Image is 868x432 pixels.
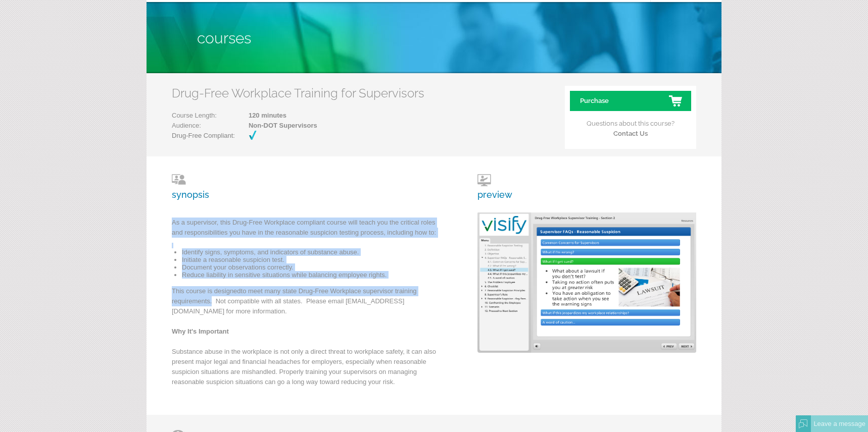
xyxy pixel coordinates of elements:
img: Offline [799,419,808,428]
p: Drug-Free Compliant: [172,131,268,141]
h3: synopsis [172,174,445,200]
li: Initiate a reasonable suspicion test. [182,256,445,263]
p: Audience: [172,121,317,131]
p: As a supervisor, this Drug-Free Workplace compliant course will teach you the critical roles and ... [172,218,445,243]
p: Substance abuse in the workplace is not only a direct threat to workplace safety, it can also pre... [172,347,445,392]
a: Purchase [570,91,691,111]
span: Non-DOT Supervisors [217,121,317,131]
span: to meet many state Drug-Free Workplace supervisor training requirements. Not compatible with all ... [172,287,417,315]
li: Identify signs, symptoms, and indicators of substance abuse. [182,248,445,256]
h2: Drug-Free Workplace Training for Supervisors [172,86,424,100]
li: Reduce liability in sensitive situations while balancing employee rights. [182,271,445,279]
strong: Why It's Important [172,328,229,335]
span: Courses [197,29,251,47]
span: 120 minutes [217,111,317,121]
div: Leave a message [811,415,868,432]
li: Document your observations correctly. [182,263,445,271]
a: Contact Us [613,130,648,137]
p: Questions about this course? [570,111,691,139]
p: This course is designed [172,286,445,321]
p: Course Length: [172,111,317,121]
img: Visify_DFWPS_Screenshot.png [477,212,696,353]
h3: preview [477,174,512,200]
